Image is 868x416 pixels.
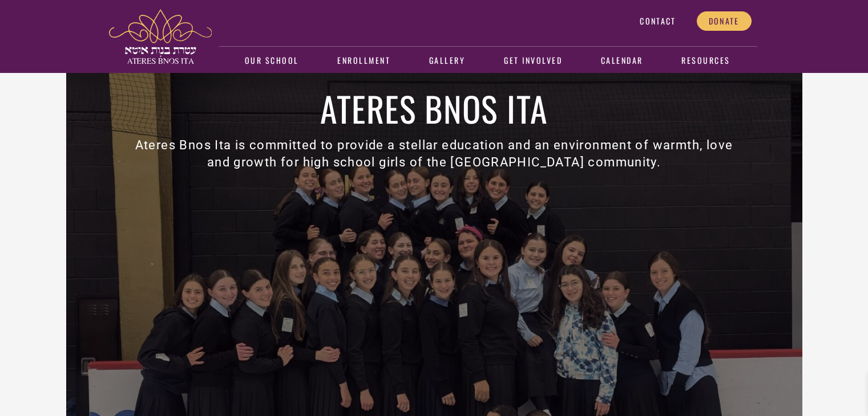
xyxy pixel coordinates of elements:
[329,48,399,74] a: Enrollment
[709,16,740,26] span: Donate
[127,137,741,171] h3: Ateres Bnos Ita is committed to provide a stellar education and an environment of warmth, love an...
[640,16,676,26] span: Contact
[496,48,571,74] a: Get Involved
[109,9,212,64] img: ateres
[421,48,474,74] a: Gallery
[592,48,651,74] a: Calendar
[697,11,752,31] a: Donate
[673,48,738,74] a: Resources
[628,11,688,31] a: Contact
[127,91,741,125] h1: Ateres Bnos Ita
[236,48,307,74] a: Our School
